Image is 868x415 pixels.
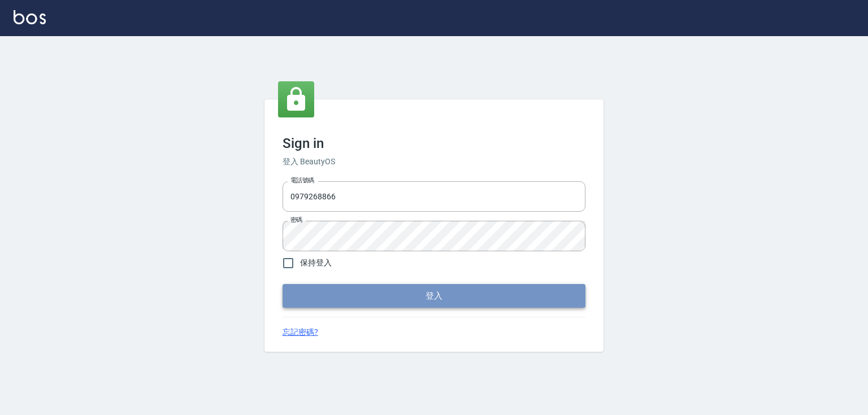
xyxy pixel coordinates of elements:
[14,10,46,24] img: Logo
[290,176,314,185] label: 電話號碼
[290,216,302,224] label: 密碼
[283,136,585,151] h3: Sign in
[300,257,332,269] span: 保持登入
[283,326,318,338] a: 忘記密碼?
[283,284,585,308] button: 登入
[283,156,585,168] h6: 登入 BeautyOS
